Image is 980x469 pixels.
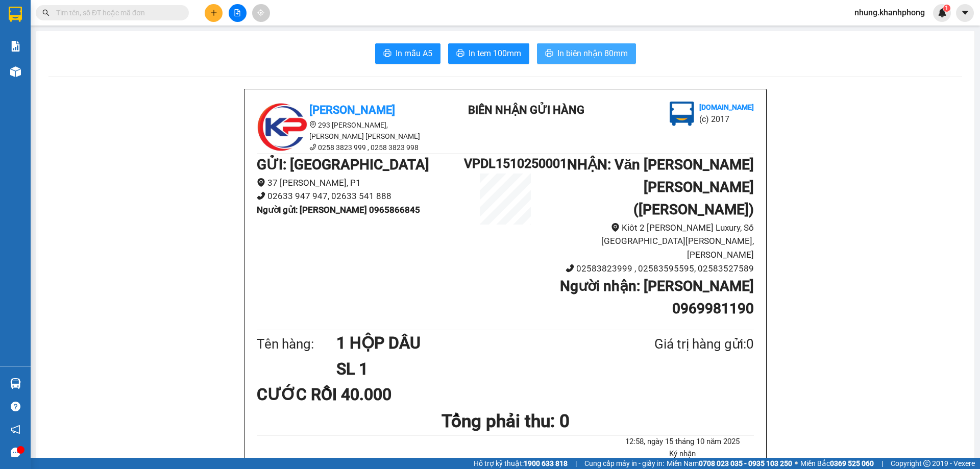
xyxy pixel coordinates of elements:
span: question-circle [11,402,20,411]
span: printer [456,49,464,59]
span: Cung cấp máy in - giấy in: [584,458,664,469]
b: [DOMAIN_NAME] [699,103,754,111]
button: printerIn tem 100mm [448,43,529,64]
strong: 0708 023 035 - 0935 103 250 [699,459,792,467]
span: printer [545,49,553,59]
div: CƯỚC RỒI 40.000 [257,382,421,407]
span: phone [309,143,316,151]
b: [PERSON_NAME] [309,104,395,116]
span: Hỗ trợ kỹ thuật: [474,458,568,469]
strong: 1900 633 818 [524,459,568,467]
span: nhung.khanhphong [846,6,933,19]
h1: 1 HỘP DÂU [336,330,605,356]
span: | [881,458,883,469]
strong: 0369 525 060 [830,459,874,467]
img: logo.jpg [257,102,308,153]
b: GỬI : [GEOGRAPHIC_DATA] [257,156,429,173]
span: In mẫu A5 [396,47,432,60]
b: Người gửi : [PERSON_NAME] 0965866845 [257,205,420,215]
span: environment [611,223,620,232]
span: phone [257,191,265,200]
span: phone [566,264,574,273]
li: 12:58, ngày 15 tháng 10 năm 2025 [611,436,754,448]
span: search [42,9,50,16]
span: environment [257,178,265,187]
input: Tìm tên, số ĐT hoặc mã đơn [56,7,177,18]
li: 0258 3823 999 , 0258 3823 998 [257,142,440,153]
li: 293 [PERSON_NAME], [PERSON_NAME] [PERSON_NAME] [257,119,440,142]
h1: VPDL1510250001 [464,154,547,174]
span: notification [11,425,20,434]
b: BIÊN NHẬN GỬI HÀNG [468,104,584,116]
li: 02583823999 , 02583595595, 02583527589 [547,262,754,276]
img: logo-vxr [9,7,22,22]
span: ⚪️ [795,461,798,465]
button: plus [205,4,223,22]
img: icon-new-feature [938,8,947,17]
div: Tên hàng: [257,334,336,355]
sup: 1 [943,5,950,12]
button: file-add [229,4,247,22]
img: warehouse-icon [10,378,21,389]
b: NHẬN : Văn [PERSON_NAME] [PERSON_NAME] ([PERSON_NAME]) [567,156,754,218]
span: In biên nhận 80mm [557,47,628,60]
button: caret-down [956,4,974,22]
button: aim [252,4,270,22]
img: warehouse-icon [10,66,21,77]
div: Giá trị hàng gửi: 0 [605,334,754,355]
span: 1 [945,5,948,12]
span: plus [210,9,217,16]
li: Kiôt 2 [PERSON_NAME] Luxury, Số [GEOGRAPHIC_DATA][PERSON_NAME], [PERSON_NAME] [547,221,754,262]
span: | [575,458,577,469]
button: printerIn biên nhận 80mm [537,43,636,64]
span: Miền Bắc [800,458,874,469]
img: logo.jpg [670,102,694,126]
li: 37 [PERSON_NAME], P1 [257,176,464,190]
b: Người nhận : [PERSON_NAME] 0969981190 [560,278,754,317]
span: environment [309,121,316,128]
span: message [11,448,20,457]
span: Miền Nam [667,458,792,469]
h1: Tổng phải thu: 0 [257,407,754,435]
img: solution-icon [10,41,21,52]
span: caret-down [961,8,970,17]
span: printer [383,49,391,59]
li: (c) 2017 [699,113,754,126]
span: aim [257,9,264,16]
li: Ký nhận [611,448,754,460]
span: copyright [923,460,930,467]
span: file-add [234,9,241,16]
h1: SL 1 [336,356,605,382]
li: 02633 947 947, 02633 541 888 [257,189,464,203]
button: printerIn mẫu A5 [375,43,440,64]
span: In tem 100mm [469,47,521,60]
